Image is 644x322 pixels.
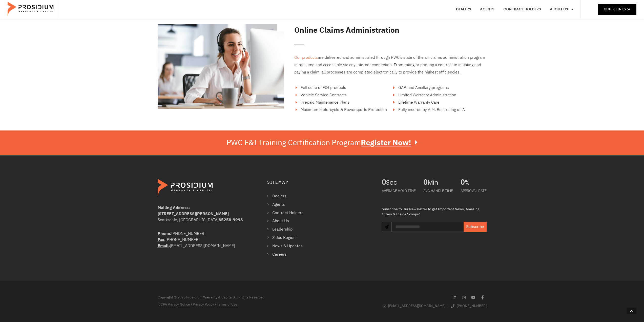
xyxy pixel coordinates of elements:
[267,251,308,258] a: Careers
[193,301,214,308] a: Privacy Policy
[158,231,171,237] abbr: Phone Number
[294,54,487,76] p: are delivered and administrated through PWC’s state of the art claims administration program in r...
[428,179,453,186] span: Min
[158,217,247,223] div: Scottsdale, [GEOGRAPHIC_DATA]
[294,24,487,36] h2: Online Claims Administration
[158,295,320,300] div: Copyright © 2025 Prosidium Warranty & Capital All Rights Reserved.
[391,222,486,237] form: Newsletter Form
[299,99,349,105] span: Prepaid Maintenance Plans
[219,217,243,223] b: 85258-9998
[461,186,487,195] div: APPROVAL RATE
[294,54,318,61] a: Our products
[386,179,416,186] span: Sec
[158,237,165,243] strong: Fax:
[299,107,387,113] span: Maximum Motorcycle & Powersports Protection
[158,205,190,211] b: Mailing Address:
[267,179,372,186] h4: Sitemap
[397,107,466,113] span: Fully insured by A.M. Best rating of ‘A’
[604,6,626,12] span: Quick Links
[382,186,416,195] div: AVERAGE HOLD TIME
[299,85,346,91] span: Full suite of F&I products
[267,217,308,225] a: About Us
[397,85,449,91] span: GAP, and Ancillary programs
[387,303,445,309] span: [EMAIL_ADDRESS][DOMAIN_NAME]
[397,99,440,105] span: Lifetime Warranty Care
[423,179,428,186] span: 0
[423,186,453,195] div: AVG HANDLE TIME
[464,222,487,232] button: Subscribe
[383,303,446,309] a: [EMAIL_ADDRESS][DOMAIN_NAME]
[158,243,170,249] strong: Email:
[267,234,308,241] a: Sales Regions
[158,24,284,109] img: Claims agent smiling at her desk while assisting customer over the headset.
[455,303,487,309] span: [PHONE_NUMBER]
[158,301,320,308] div: / /
[598,4,636,15] a: Quick Links
[267,193,308,200] a: Dealers
[466,224,484,230] span: Subscribe
[267,209,308,217] a: Contract Holders
[382,207,486,217] div: Subscribe to Our Newsletter to get Important News, Amazing Offers & Inside Scoops:
[158,243,170,249] abbr: Email Address
[397,92,456,98] span: Limited Warranty Administration
[267,193,308,258] nav: Menu
[217,301,237,308] a: Terms of Use
[158,301,190,308] a: CCPA Privacy Notice
[158,231,171,237] strong: Phone:
[465,179,487,186] span: %
[361,137,411,148] u: Register Now!
[158,237,165,243] abbr: Fax
[299,92,347,98] span: Vehicle Service Contracts
[158,231,247,249] div: [PHONE_NUMBER] [PHONE_NUMBER] [EMAIL_ADDRESS][DOMAIN_NAME]
[461,179,465,186] span: 0
[267,201,308,208] a: Agents
[267,226,308,233] a: Leadership
[451,303,487,309] a: [PHONE_NUMBER]
[226,138,418,147] div: PWC F&I Training Certification Program
[382,179,386,186] span: 0
[267,242,308,250] a: News & Updates
[158,211,229,217] b: [STREET_ADDRESS][PERSON_NAME]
